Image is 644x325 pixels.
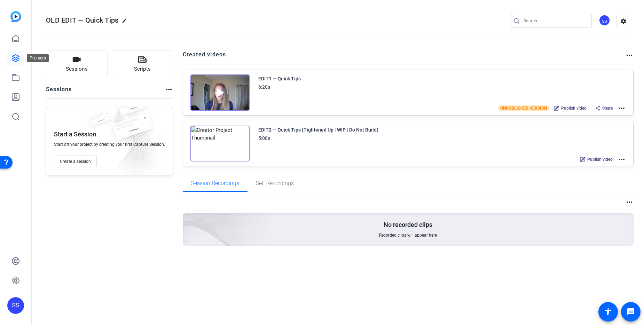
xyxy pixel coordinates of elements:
span: Share [602,105,613,111]
span: Session Recordings [191,181,239,186]
img: Creator Project Thumbnail [190,126,250,162]
h2: Sessions [46,85,72,98]
button: Sessions [46,50,108,78]
span: Sessions [66,65,88,73]
span: Publish video [561,105,587,111]
mat-icon: message [627,308,635,316]
ngx-avatar: Studio Support [599,15,611,27]
mat-icon: accessibility [604,308,612,316]
span: Recorded clips will appear here [379,232,437,238]
mat-icon: more_horiz [625,198,634,206]
mat-icon: edit [122,18,130,27]
div: SS [599,15,610,26]
button: Create a session [54,156,97,167]
img: Creator Project Thumbnail [190,74,250,111]
span: OLD EDIT — Quick Tips [46,16,118,24]
div: Projects [27,54,49,62]
mat-icon: more_horiz [618,104,626,112]
span: Scripts [134,65,151,73]
span: Self Recordings [256,181,294,186]
div: 6:20s [258,83,270,91]
img: fake-session.png [85,110,116,131]
img: embarkstudio-empty-session.png [105,144,271,295]
input: Search [524,17,586,25]
img: fake-session.png [113,96,151,121]
img: embarkstudio-empty-session.png [102,104,169,179]
span: Start off your project by creating your first Capture Session. [54,142,165,147]
span: UNPUBLISHED VERSION [498,105,549,111]
mat-icon: more_horiz [618,155,626,164]
img: fake-session.png [106,113,158,148]
span: Create a session [60,159,91,164]
div: EDIT2 — Quick Tips (Tightened Up | WIP | Do Not Build) [258,126,378,134]
p: Start a Session [54,130,96,138]
div: SS [7,297,24,314]
mat-icon: more_horiz [625,51,634,60]
button: Scripts [112,50,173,78]
div: 5:08s [258,134,270,142]
p: No recorded clips [384,221,432,229]
img: blue-gradient.svg [10,11,21,22]
mat-icon: settings [616,16,630,26]
div: EDIT1 — Quick Tips [258,74,301,83]
h2: Created videos [183,50,626,64]
span: Publish video [587,157,613,162]
mat-icon: more_horiz [165,85,173,94]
